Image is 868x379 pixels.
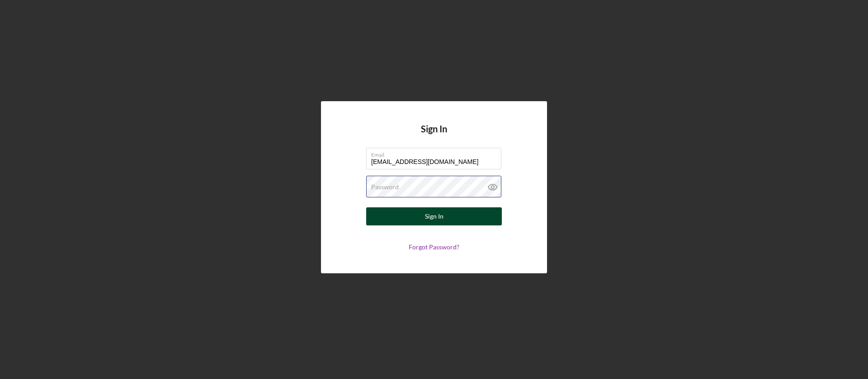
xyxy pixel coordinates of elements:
div: Sign In [425,207,443,225]
button: Sign In [366,207,502,225]
h4: Sign In [421,124,447,148]
label: Email [371,148,501,158]
label: Password [371,183,399,191]
a: Forgot Password? [409,243,459,251]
